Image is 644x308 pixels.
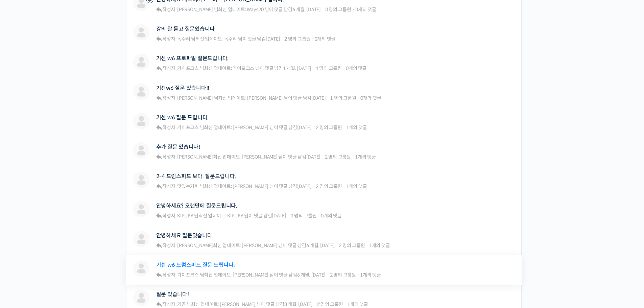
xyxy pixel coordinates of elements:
[156,232,214,239] a: 안녕하세요 질문있습니다.
[162,124,367,131] div: 최신 업데이트:
[325,154,351,160] span: 2 명의 그룹원
[325,6,351,13] span: 3 명의 그룹원
[284,301,313,307] a: 8 개월, [DATE]
[357,95,359,101] span: ·
[87,214,130,231] a: 설정
[266,36,280,42] a: [DATE]
[330,272,356,278] span: 2 명의 그룹원
[219,301,256,307] a: [PERSON_NAME]
[226,213,286,219] span: 님이 댓글 남김
[162,242,390,248] div: 최신 업데이트:
[297,183,312,189] a: [DATE]
[366,242,368,248] span: ·
[360,95,381,101] span: 0개의 댓글
[162,272,381,278] div: 최신 업데이트:
[246,95,283,101] a: [PERSON_NAME]
[355,6,376,13] span: 3개의 댓글
[162,6,218,13] span: 작성자: [PERSON_NAME] 님
[311,95,326,101] a: [DATE]
[232,124,268,131] a: [PERSON_NAME]
[297,272,326,278] a: 6 개월, [DATE]
[317,301,343,307] span: 2 명의 그룹원
[357,272,359,278] span: ·
[162,213,341,219] div: 최신 업데이트:
[162,301,191,307] span: 작성자: 커공 님
[343,183,345,189] span: ·
[156,114,209,121] a: 기센 w6 질문 드립니다.
[226,213,243,219] a: KIPUKA
[162,36,195,42] span: 작성자: 독수리 님
[241,154,320,160] span: 님이 댓글 남김
[224,36,237,42] span: 독수리
[223,36,280,42] span: 님이 댓글 남김
[343,65,345,71] span: ·
[220,301,256,307] span: [PERSON_NAME]
[369,242,390,248] span: 1개의 댓글
[297,124,312,131] a: [DATE]
[246,95,326,101] span: 님이 댓글 남김
[156,144,200,150] a: 추가 질문 있습니다!
[347,301,368,307] span: 1개의 댓글
[21,224,25,230] span: 홈
[344,301,346,307] span: ·
[232,65,311,71] span: 님이 댓글 남김
[316,124,342,131] span: 2 명의 그룹원
[162,95,218,101] span: 작성자: [PERSON_NAME] 님
[339,242,365,248] span: 2 명의 그룹원
[227,213,243,219] span: KIPUKA
[162,154,376,160] div: 최신 업데이트:
[162,301,368,307] div: 최신 업데이트:
[272,213,286,219] a: [DATE]
[162,183,367,189] div: 최신 업데이트:
[283,65,311,71] a: 1 개월, [DATE]
[355,154,376,160] span: 1개의 댓글
[292,6,321,13] a: 6 개월, [DATE]
[232,272,268,278] a: [PERSON_NAME]
[162,213,198,219] span: 작성자: KIPUKA 님
[233,272,268,278] span: [PERSON_NAME]
[162,95,381,101] div: 최신 업데이트:
[291,213,317,219] span: 1 명의 그룹원
[306,154,321,160] a: [DATE]
[219,301,313,307] span: 님이 댓글 남김
[156,262,235,268] a: 기센 w6 드럼스피드 질문 드립니다.
[232,65,254,71] a: 가이포크스
[233,124,268,131] span: [PERSON_NAME]
[246,6,264,13] a: Way420
[241,242,335,248] span: 님이 댓글 남김
[45,214,87,231] a: 대화
[242,154,278,160] span: [PERSON_NAME]
[162,242,213,248] span: 작성자: [PERSON_NAME]
[316,183,342,189] span: 2 명의 그룹원
[316,65,342,71] span: 1 명의 그룹원
[232,183,311,189] span: 님이 댓글 남김
[233,183,268,189] span: [PERSON_NAME]
[241,242,278,248] a: [PERSON_NAME]
[2,214,45,231] a: 홈
[162,272,204,278] span: 작성자: 가이포크스 님
[223,36,237,42] a: 독수리
[306,242,335,248] a: 6 개월, [DATE]
[232,183,268,189] a: [PERSON_NAME]
[346,183,367,189] span: 1개의 댓글
[352,154,354,160] span: ·
[162,65,204,71] span: 작성자: 가이포크스 님
[311,36,314,42] span: ·
[156,203,237,209] a: 안녕하세요? 오랜만에 질문드립니다.
[247,95,283,101] span: [PERSON_NAME]
[62,225,70,230] span: 대화
[233,65,254,71] span: 가이포크스
[360,272,381,278] span: 1개의 댓글
[162,36,335,42] div: 최신 업데이트:
[156,173,236,180] a: 2-4 드럼스피드 보다. 질문드립니다.
[242,242,278,248] span: [PERSON_NAME]
[156,85,210,91] a: 기센w6 질문 있습니다!!
[156,55,229,62] a: 기센 w6 프로파일 질문드립니다.
[318,213,320,219] span: ·
[162,65,367,71] div: 최신 업데이트:
[241,154,278,160] a: [PERSON_NAME]
[346,65,367,71] span: 0개의 댓글
[346,124,367,131] span: 1개의 댓글
[284,36,310,42] span: 2 명의 그룹원
[247,6,264,13] span: Way420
